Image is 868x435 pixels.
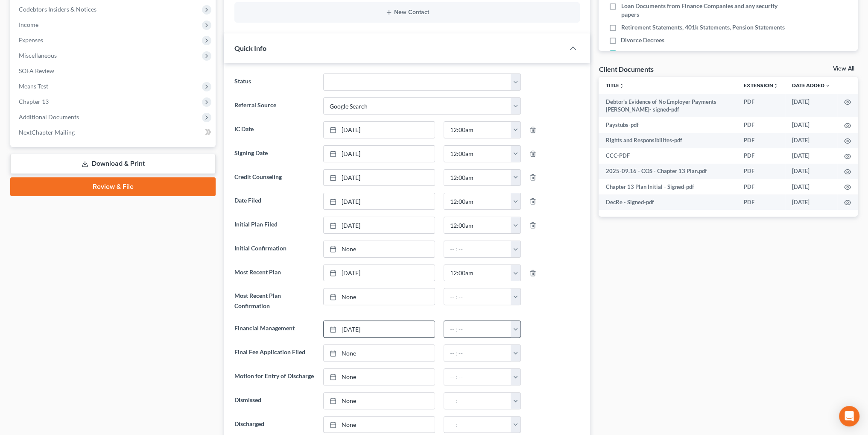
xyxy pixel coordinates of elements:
span: Income [19,21,38,28]
input: -- : -- [444,217,511,233]
label: Date Filed [230,193,319,210]
input: -- : -- [444,369,511,385]
a: [DATE] [324,217,435,233]
a: [DATE] [324,321,435,337]
div: Client Documents [599,65,653,73]
span: Miscellaneous [19,52,57,59]
a: [DATE] [324,193,435,209]
span: Retirement Statements, 401k Statements, Pension Statements [621,23,784,32]
button: New Contact [241,9,573,16]
label: Credit Counseling [230,169,319,186]
label: IC Date [230,121,319,138]
span: NextChapter Mailing [19,129,75,136]
td: [DATE] [785,148,837,164]
a: Download & Print [10,154,216,174]
a: None [324,288,435,305]
a: Review & File [10,177,216,196]
a: [DATE] [324,122,435,138]
a: Date Added expand_more [792,82,830,88]
input: -- : -- [444,265,511,281]
td: [DATE] [785,117,837,132]
span: Quick Info [234,44,266,52]
a: None [324,345,435,361]
label: Financial Management [230,320,319,338]
input: -- : -- [444,146,511,162]
td: PDF [737,117,785,132]
label: Most Recent Plan Confirmation [230,288,319,314]
td: PDF [737,194,785,210]
a: View All [833,66,854,72]
a: [DATE] [324,146,435,162]
span: Codebtors Insiders & Notices [19,6,96,13]
label: Dismissed [230,392,319,409]
td: [DATE] [785,179,837,194]
span: SOFA Review [19,67,54,74]
td: Chapter 13 Plan Initial - Signed-pdf [599,179,737,194]
td: PDF [737,164,785,179]
a: None [324,393,435,409]
a: None [324,417,435,433]
input: -- : -- [444,345,511,361]
td: 2025-09.16 - COS - Chapter 13 Plan.pdf [599,164,737,179]
td: [DATE] [785,94,837,118]
a: [DATE] [324,170,435,186]
input: -- : -- [444,288,511,305]
span: Means Test [19,82,48,90]
input: -- : -- [444,122,511,138]
input: -- : -- [444,170,511,186]
input: -- : -- [444,321,511,337]
input: -- : -- [444,417,511,433]
td: PDF [737,179,785,194]
a: Titleunfold_more [605,82,624,88]
input: -- : -- [444,241,511,257]
a: SOFA Review [12,63,216,79]
i: unfold_more [773,83,778,88]
i: unfold_more [619,83,624,88]
span: Divorce Decrees [621,36,664,44]
label: Referral Source [230,97,319,115]
td: PDF [737,94,785,118]
label: Initial Confirmation [230,241,319,258]
td: CCC-PDF [599,148,737,164]
span: Loan Documents from Finance Companies and any security papers [621,2,786,19]
span: Copy of Driver's License [621,49,684,57]
span: Chapter 13 [19,98,49,105]
td: PDF [737,133,785,148]
td: [DATE] [785,194,837,210]
a: [DATE] [324,265,435,281]
input: -- : -- [444,393,511,409]
a: NextChapter Mailing [12,125,216,140]
label: Status [230,73,319,91]
td: [DATE] [785,164,837,179]
div: Open Intercom Messenger [839,406,859,426]
label: Most Recent Plan [230,265,319,282]
td: Rights and Responsibilites-pdf [599,133,737,148]
a: None [324,369,435,385]
a: None [324,241,435,257]
td: [DATE] [785,133,837,148]
input: -- : -- [444,193,511,209]
label: Final Fee Application Filed [230,344,319,362]
span: Expenses [19,36,43,44]
label: Signing Date [230,145,319,162]
label: Motion for Entry of Discharge [230,368,319,385]
a: Extensionunfold_more [744,82,778,88]
td: DecRe - Signed-pdf [599,194,737,210]
td: Debtor's Evidence of No Employer Payments [PERSON_NAME]- signed-pdf [599,94,737,118]
label: Initial Plan Filed [230,217,319,234]
i: expand_more [825,83,830,88]
td: Paystubs-pdf [599,117,737,132]
td: PDF [737,148,785,164]
span: Additional Documents [19,113,79,121]
label: Discharged [230,416,319,433]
